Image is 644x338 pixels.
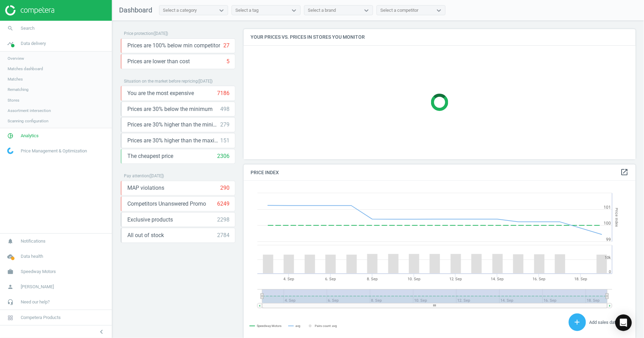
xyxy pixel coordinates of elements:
span: Need our help? [21,299,50,305]
span: Rematching [8,87,29,92]
tspan: Price Index [615,208,619,227]
span: Prices are 30% below the minimum [127,105,213,113]
span: ( [DATE] ) [153,31,168,36]
button: chevron_left [93,327,110,336]
tspan: 16. Sep [533,277,546,281]
div: 5 [226,58,230,65]
i: person [4,280,17,293]
span: Competitors Unanswered Promo [127,200,206,208]
span: Analytics [21,133,39,139]
tspan: avg [295,324,300,328]
div: Select a competitor [380,7,418,13]
div: 2784 [217,232,230,239]
span: Exclusive products [127,216,173,224]
i: open_in_new [621,168,629,176]
span: Overview [8,56,24,61]
tspan: 8. Sep [367,277,378,281]
text: 100 [604,221,611,226]
i: timeline [4,37,17,50]
span: You are the most expensive [127,90,194,97]
tspan: 12. Sep [449,277,462,281]
i: headset_mic [4,295,17,309]
i: search [4,22,17,35]
span: Pay attention [124,173,149,178]
span: Add sales data [589,320,618,325]
i: notifications [4,235,17,248]
span: Data health [21,253,43,260]
span: All out of stock [127,232,164,239]
div: 7186 [217,90,230,97]
span: Competera Products [21,314,61,321]
div: 6249 [217,200,230,208]
text: 101 [604,205,611,210]
div: 27 [223,42,230,49]
span: Matches dashboard [8,66,43,72]
div: Select a category [163,7,197,13]
span: Price Management & Optimization [21,148,87,154]
tspan: 10. Sep [408,277,420,281]
img: ajHJNr6hYgQAAAAASUVORK5CYII= [5,5,54,16]
tspan: Pairs count: avg [315,324,337,328]
span: Stores [8,97,19,103]
tspan: 14. Sep [491,277,504,281]
tspan: 4. Sep [283,277,294,281]
h4: Your prices vs. prices in stores you monitor [244,29,636,45]
tspan: 6. Sep [325,277,336,281]
span: Search [21,25,35,31]
span: Scanning configuration [8,118,48,124]
span: [PERSON_NAME] [21,284,54,290]
span: Prices are 30% higher than the minimum [127,121,220,129]
span: Matches [8,76,23,82]
span: Data delivery [21,40,46,47]
span: ( [DATE] ) [149,173,164,178]
span: Dashboard [119,6,152,14]
button: add [569,313,586,331]
span: Prices are 100% below min competitor [127,42,220,49]
i: cloud_done [4,250,17,263]
div: 279 [220,121,230,129]
span: MAP violations [127,184,164,192]
div: 2298 [217,216,230,224]
span: The cheapest price [127,152,173,160]
span: Speedway Motors [21,269,56,275]
span: ( [DATE] ) [198,79,213,84]
span: Prices are lower than cost [127,58,190,65]
a: open_in_new [621,168,629,177]
span: Assortment intersection [8,108,51,113]
text: 10k [605,255,611,260]
span: Situation on the market before repricing [124,79,198,84]
span: Notifications [21,238,46,244]
img: wGWNvw8QSZomAAAAABJRU5ErkJggg== [7,148,13,154]
div: Open Intercom Messenger [615,314,632,331]
h4: Price Index [244,165,636,181]
span: Prices are 30% higher than the maximal [127,137,220,144]
tspan: Speedway Motors [257,324,282,328]
div: 151 [220,137,230,144]
span: Price protection [124,31,153,36]
text: 0 [609,270,611,274]
i: chevron_left [97,328,106,336]
i: work [4,265,17,278]
div: 2306 [217,152,230,160]
tspan: 18. Sep [575,277,587,281]
i: add [573,318,582,326]
div: 498 [220,105,230,113]
div: 290 [220,184,230,192]
div: Select a brand [308,7,336,13]
i: pie_chart_outlined [4,129,17,142]
div: Select a tag [235,7,258,13]
text: 99 [606,237,611,242]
